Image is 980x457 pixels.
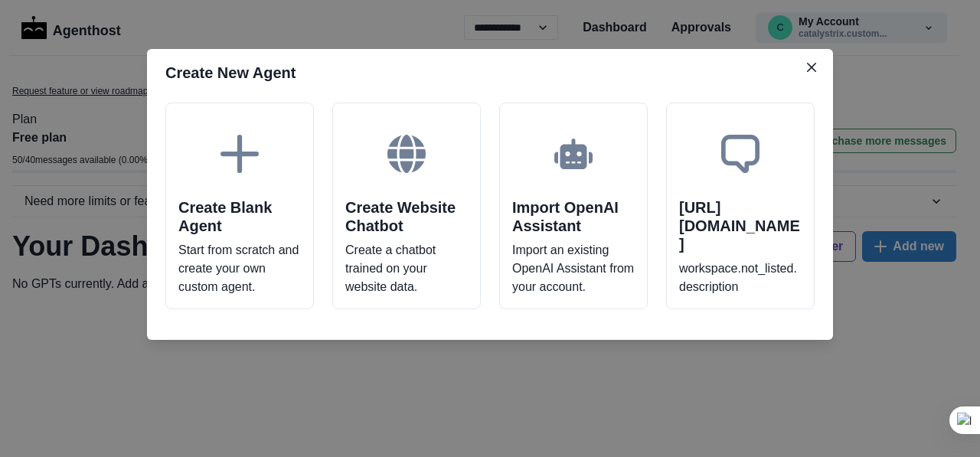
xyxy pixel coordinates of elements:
[345,198,468,235] h2: Create Website Chatbot
[178,241,301,296] p: Start from scratch and create your own custom agent.
[345,241,468,296] p: Create a chatbot trained on your website data.
[147,49,833,96] header: Create New Agent
[178,198,301,235] h2: Create Blank Agent
[679,198,802,253] h2: [URL][DOMAIN_NAME]
[799,55,824,80] button: Close
[512,241,635,296] p: Import an existing OpenAI Assistant from your account.
[679,260,802,296] p: workspace.not_listed.description
[512,198,635,235] h2: Import OpenAI Assistant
